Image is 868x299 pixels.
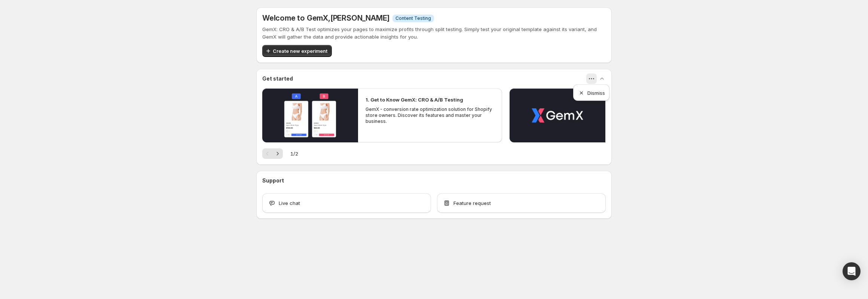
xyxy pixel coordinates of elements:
[262,148,283,159] nav: Pagination
[272,148,283,159] button: Next
[587,90,605,96] span: Dismiss
[262,13,389,22] h5: Welcome to GemX
[262,45,332,57] button: Create new experiment
[262,88,358,142] button: Play video
[366,106,494,124] p: GemX - conversion rate optimization solution for Shopify store owners. Discover its features and ...
[510,88,605,142] button: Play video
[395,15,431,21] span: Content Testing
[328,13,389,22] span: , [PERSON_NAME]
[262,75,293,82] h3: Get started
[273,47,327,55] span: Create new experiment
[843,262,861,280] div: Open Intercom Messenger
[290,150,298,157] span: 1 / 2
[453,199,491,207] span: Feature request
[279,199,300,207] span: Live chat
[262,25,606,40] p: GemX: CRO & A/B Test optimizes your pages to maximize profits through split testing. Simply test ...
[366,96,463,103] h2: 1. Get to Know GemX: CRO & A/B Testing
[262,177,284,184] h3: Support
